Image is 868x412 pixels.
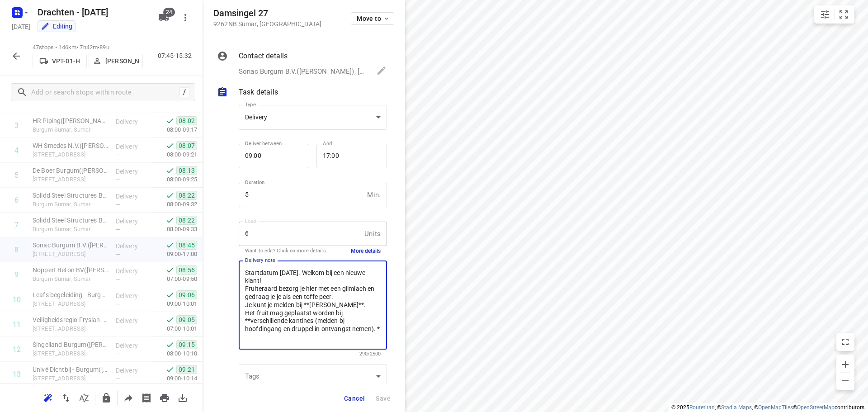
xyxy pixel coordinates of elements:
span: Sort by time window [75,393,93,402]
p: Prins Bernhardstraat 1A, Burgum [33,299,108,308]
button: Cancel [340,390,368,407]
span: 08:22 [176,191,197,200]
p: VPT-01-H [52,57,80,65]
p: 08:00-09:21 [152,150,197,159]
span: 08:45 [176,241,197,250]
p: 08:00-09:25 [152,175,197,184]
button: Map settings [816,5,834,24]
p: 09:00-17:00 [152,250,197,259]
span: — [116,251,120,258]
p: [PERSON_NAME] [105,57,139,65]
p: Prins Bernhardstraat 1A, Burgum [33,324,108,333]
p: 08:00-09:33 [152,225,197,234]
div: Delivery [245,114,373,122]
button: Lock route [97,389,115,407]
input: Add or search stops within route [31,85,179,99]
div: 13 [13,370,21,379]
button: VPT-01-H [33,54,87,68]
span: — [116,276,120,283]
svg: Done [165,365,175,374]
p: — [309,156,316,163]
p: Delivery [116,341,149,350]
svg: Done [165,191,175,200]
div: 11 [13,320,21,329]
span: 08:56 [176,265,197,275]
div: 12 [13,345,21,354]
svg: Done [165,116,175,125]
span: — [116,350,120,357]
span: Print shipping labels [137,393,156,402]
span: 89u [99,44,109,51]
p: 09:00-10:01 [152,299,197,308]
p: Delivery [116,291,149,300]
li: © 2025 , © , © © contributors [671,404,864,411]
p: Leafs begeleiding - Burgum(Ilse Ytsma) [33,290,108,299]
div: 7 [14,221,19,229]
svg: Done [165,290,175,299]
a: OpenMapTiles [758,404,793,411]
span: 290/2500 [359,351,381,357]
span: 09:15 [176,340,197,349]
div: 8 [14,246,19,254]
p: 47 stops • 146km • 7h42m [33,43,143,52]
span: — [116,201,120,208]
svg: Done [165,315,175,324]
div: Task details [217,87,387,99]
span: • [98,44,99,51]
div: 6 [14,196,19,204]
p: Burgum Sumar, Sumar [33,200,108,209]
p: 07:45-15:32 [158,51,195,61]
svg: Done [165,340,175,349]
span: Print route [156,393,174,402]
span: 08:07 [176,141,197,150]
p: [STREET_ADDRESS] [33,250,108,259]
p: Delivery [116,366,149,375]
p: [STREET_ADDRESS] [33,349,108,358]
span: 09:06 [176,290,197,299]
p: Delivery [116,167,149,176]
span: — [116,152,120,158]
div: You are currently in edit mode. [41,22,72,31]
p: Noppert Beton BV(Therese Meindertsma) [33,265,108,275]
a: Stadia Maps [721,404,752,411]
p: WH Smedes N.V.(Frans Vlak) [33,141,108,150]
span: — [116,301,120,308]
button: Move to [351,12,394,25]
p: Min. [367,190,381,200]
span: 08:13 [176,166,197,175]
h5: Damsingel 27 [213,8,321,19]
p: Units [364,229,381,239]
span: Cancel [344,395,365,402]
h5: Rename [34,5,151,19]
p: De Boer Burgum(Heinze de Boer) [33,166,108,175]
p: Solidd Steel Structures BV(Aaltje Huitema) [33,216,108,225]
button: [PERSON_NAME] [89,54,143,68]
p: 9262NB Sumar , [GEOGRAPHIC_DATA] [213,20,321,28]
p: Burgum Sumar, Sumar [33,275,108,284]
div: 9 [14,270,19,279]
span: 24 [163,8,175,17]
p: Burgum Sumar, Sumar [33,225,108,234]
span: 08:02 [176,116,197,125]
p: [STREET_ADDRESS] [33,374,108,383]
p: Solidd Steel Structures BV([PERSON_NAME]) [33,191,108,200]
p: Veiligheidsregio Fryslan - JGZ Burgum(Annegré Bakker / Welmoed Veening / Paula Kramer ) [33,315,108,324]
div: 3 [14,121,19,130]
p: [STREET_ADDRESS] [33,175,108,184]
p: 08:00-09:32 [152,200,197,209]
div: small contained button group [814,5,854,24]
p: 07:00-10:01 [152,324,197,333]
p: Delivery [116,217,149,226]
div: ​ [239,364,387,389]
p: Want to edit? Click on more details. [245,247,327,255]
a: Routetitan [689,404,715,411]
p: Delivery [116,142,149,151]
p: Delivery [116,117,149,126]
svg: Done [165,216,175,225]
span: — [116,226,120,233]
div: Delivery [239,105,387,130]
svg: Edit [376,65,387,76]
svg: Done [165,265,175,275]
p: Burgum Sumar, Sumar [33,125,108,134]
p: Delivery [116,242,149,251]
